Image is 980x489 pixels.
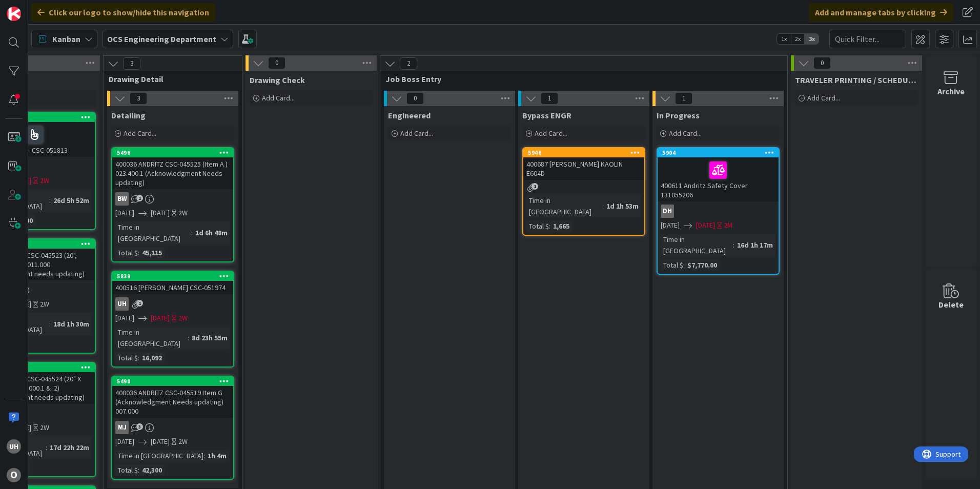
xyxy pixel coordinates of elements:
div: 2W [40,422,49,433]
div: 16,092 [139,352,165,363]
div: 2W [178,436,188,447]
div: 400036 ANDRITZ CSC-045519 Item G (Acknowledgment Needs updating) 007.000 [112,386,233,418]
div: 18d 1h 30m [51,318,92,330]
div: 5496 [117,149,233,156]
span: Job Boss Entry [385,74,774,84]
span: : [683,259,685,271]
span: 3x [805,34,819,44]
span: 1 [541,92,558,105]
div: 45,115 [139,247,165,258]
div: 400687 [PERSON_NAME] KAOLIN E604D [523,157,644,180]
div: 5496400036 ANDRITZ CSC-045525 (Item A ) 023.400.1 (Acknowledgment Needs updating) [112,148,233,189]
div: 5490400036 ANDRITZ CSC-045519 Item G (Acknowledgment Needs updating) 007.000 [112,377,233,418]
div: Total $ [115,352,138,363]
span: 1 [532,183,538,190]
span: 2x [791,34,805,44]
span: 1 [136,300,143,307]
div: 400036 ANDRITZ CSC-045525 (Item A ) 023.400.1 (Acknowledgment Needs updating) [112,157,233,189]
span: [DATE] [151,208,170,218]
div: Total $ [115,247,138,258]
div: MJ [115,421,129,434]
div: uh [112,297,233,311]
span: Bypass ENGR [522,110,571,120]
div: 2W [178,313,188,323]
div: 42,300 [139,464,165,476]
span: Drawing Detail [109,74,229,84]
div: 5904 [662,149,779,156]
span: 0 [406,92,424,105]
span: 2 [400,57,417,70]
div: MJ [112,421,233,434]
div: DH [658,205,779,218]
span: : [203,450,205,461]
span: : [138,352,139,363]
span: : [188,332,189,343]
img: Visit kanbanzone.com [7,7,21,21]
span: : [138,247,139,258]
div: Archive [937,85,965,97]
span: [DATE] [151,436,170,447]
span: [DATE] [151,313,170,323]
span: [DATE] [696,220,715,231]
span: 0 [813,57,831,69]
div: 1,665 [550,220,572,232]
div: 5839 [117,273,233,280]
div: uh [7,439,21,454]
div: 16d 1h 17m [734,239,775,251]
span: 3 [130,92,147,105]
div: 5946400687 [PERSON_NAME] KAOLIN E604D [523,148,644,180]
div: $7,770.00 [685,259,720,271]
span: : [733,239,734,251]
div: 1d 6h 48m [193,227,230,238]
span: [DATE] [115,208,134,218]
div: 17d 22h 22m [47,442,92,453]
div: 5946 [528,149,644,156]
input: Quick Filter... [829,30,906,48]
div: Time in [GEOGRAPHIC_DATA] [115,450,203,461]
span: Kanban [52,33,80,45]
div: 5490 [112,377,233,386]
div: Time in [GEOGRAPHIC_DATA] [661,234,733,256]
div: 400611 Andritz Safety Cover 131055206 [658,157,779,201]
span: : [49,318,51,330]
b: OCS Engineering Department [107,34,216,44]
div: 8d 23h 55m [189,332,230,343]
div: 2M [724,220,732,231]
div: Time in [GEOGRAPHIC_DATA] [526,195,602,217]
div: uh [115,297,129,311]
div: 26d 5h 52m [51,195,92,206]
span: : [46,442,47,453]
span: [DATE] [115,436,134,447]
span: 1 [136,195,143,201]
span: [DATE] [661,220,680,231]
span: Support [22,2,47,14]
div: 5496 [112,148,233,157]
div: 5839400516 [PERSON_NAME] CSC-051974 [112,272,233,294]
div: Time in [GEOGRAPHIC_DATA] [115,221,191,244]
span: Add Card... [669,129,702,138]
span: Engineered [388,110,431,120]
span: 0 [268,57,285,69]
span: Add Card... [262,93,295,103]
div: 1h 4m [205,450,229,461]
span: : [49,195,51,206]
span: [DATE] [115,313,134,323]
div: BW [112,192,233,206]
span: : [549,220,550,232]
div: 2W [178,208,188,218]
div: O [7,468,21,482]
div: 2W [40,299,49,310]
div: 5904 [658,148,779,157]
div: 5904400611 Andritz Safety Cover 131055206 [658,148,779,201]
div: Add and manage tabs by clicking [809,3,953,22]
div: DH [661,205,674,218]
span: 3 [136,423,143,430]
div: 5490 [117,378,233,385]
span: Add Card... [124,129,156,138]
div: Total $ [526,220,549,232]
span: Add Card... [807,93,840,103]
span: Add Card... [400,129,433,138]
div: 1d 1h 53m [604,200,641,212]
span: Detailing [111,110,146,120]
div: 5946 [523,148,644,157]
